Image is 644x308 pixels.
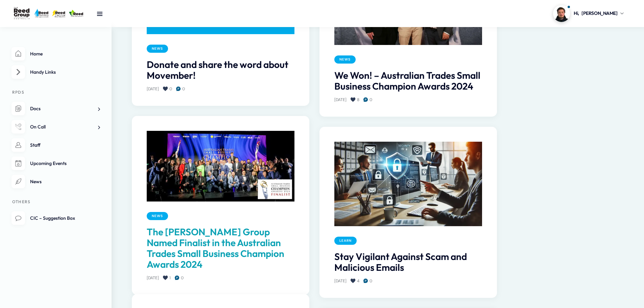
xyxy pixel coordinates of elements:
a: News [147,212,168,220]
span: 4 [357,278,359,284]
a: [DATE] [334,97,347,102]
a: News [334,55,356,64]
span: [PERSON_NAME] [581,10,618,17]
span: 0 [181,275,184,281]
a: We Won! – Australian Trades Small Business Champion Awards 2024 [334,70,482,92]
span: 0 [169,86,172,92]
img: Profile picture of Dylan Gledhill [553,5,570,22]
a: 0 [176,86,189,92]
span: 8 [357,97,359,102]
span: 0 [182,86,185,92]
a: Learn [334,237,357,245]
a: [DATE] [334,278,347,284]
a: [DATE] [147,275,159,281]
a: News [147,45,168,53]
a: Donate and share the word about Movember! [147,59,294,81]
a: 1 [163,275,175,281]
a: Profile picture of Dylan GledhillHi,[PERSON_NAME] [553,5,624,22]
span: Hi, [574,10,579,17]
span: 1 [169,275,171,281]
a: 0 [163,86,176,92]
a: 8 [351,97,364,103]
a: 4 [351,278,364,284]
a: 0 [175,275,188,281]
a: 0 [364,278,377,284]
span: 0 [369,97,372,102]
a: 0 [364,97,377,103]
a: The [PERSON_NAME] Group Named Finalist in the Australian Trades Small Business Champion Awards 2024 [147,227,294,270]
a: Stay Vigilant Against Scam and Malicious Emails [334,251,482,273]
a: [DATE] [147,86,159,92]
span: 0 [369,278,372,284]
